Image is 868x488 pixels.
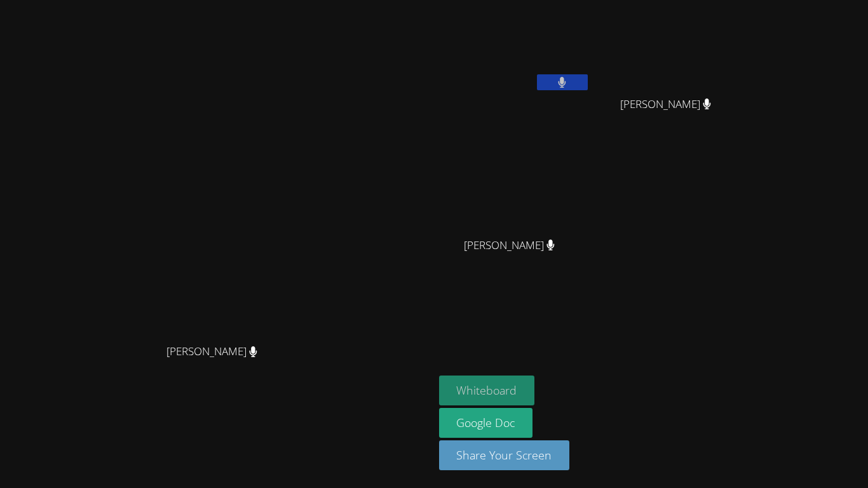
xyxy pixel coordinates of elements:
span: [PERSON_NAME] [166,342,257,361]
span: [PERSON_NAME] [464,236,555,255]
button: Whiteboard [439,376,535,405]
span: [PERSON_NAME] [620,95,711,114]
button: Share Your Screen [439,440,570,470]
a: Google Doc [439,408,533,438]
